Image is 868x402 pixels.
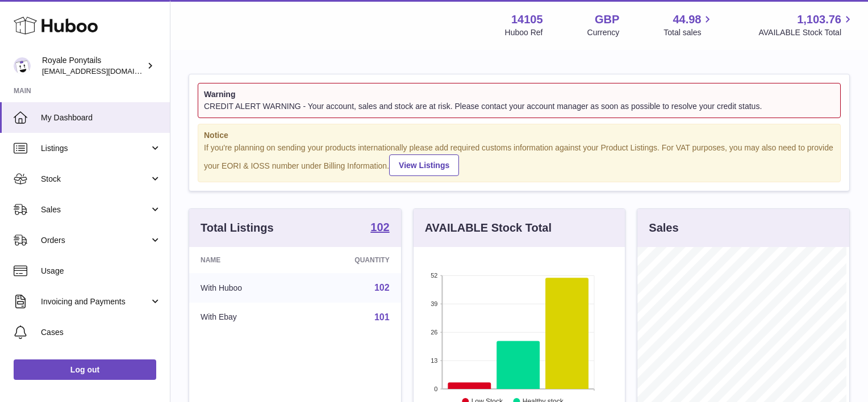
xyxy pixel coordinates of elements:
span: Invoicing and Payments [41,296,149,307]
div: Royale Ponytails [42,55,144,77]
span: Sales [41,204,149,215]
span: Cases [41,327,161,338]
th: Quantity [301,247,401,273]
text: 39 [431,300,437,307]
text: 0 [434,386,437,392]
div: If you're planning on sending your products internationally please add required customs informati... [204,143,834,177]
a: 101 [374,312,390,322]
img: qphill92@gmail.com [14,57,31,74]
span: Listings [41,143,149,154]
span: Total sales [663,27,714,38]
h3: Sales [649,220,678,236]
a: View Listings [389,154,459,176]
div: CREDIT ALERT WARNING - Your account, sales and stock are at risk. Please contact your account man... [204,101,834,112]
text: 13 [431,357,437,364]
text: 26 [431,329,437,336]
a: Log out [14,359,156,380]
span: AVAILABLE Stock Total [758,27,854,38]
h3: Total Listings [201,220,274,236]
span: [EMAIL_ADDRESS][DOMAIN_NAME] [42,66,167,76]
div: Currency [587,27,620,38]
a: 1,103.76 AVAILABLE Stock Total [758,12,854,38]
strong: 102 [370,221,389,233]
h3: AVAILABLE Stock Total [425,220,552,236]
span: Usage [41,266,161,277]
a: 102 [374,283,390,292]
strong: GBP [595,12,619,27]
span: Orders [41,235,149,246]
span: My Dashboard [41,112,161,123]
div: Huboo Ref [505,27,543,38]
strong: 14105 [511,12,543,27]
a: 44.98 Total sales [663,12,714,38]
a: 102 [370,221,389,235]
th: Name [189,247,301,273]
strong: Warning [204,89,834,100]
span: Stock [41,174,149,185]
td: With Ebay [189,303,301,332]
td: With Huboo [189,273,301,303]
strong: Notice [204,130,834,141]
span: 1,103.76 [797,12,841,27]
span: 44.98 [673,12,701,27]
text: 52 [431,272,437,279]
